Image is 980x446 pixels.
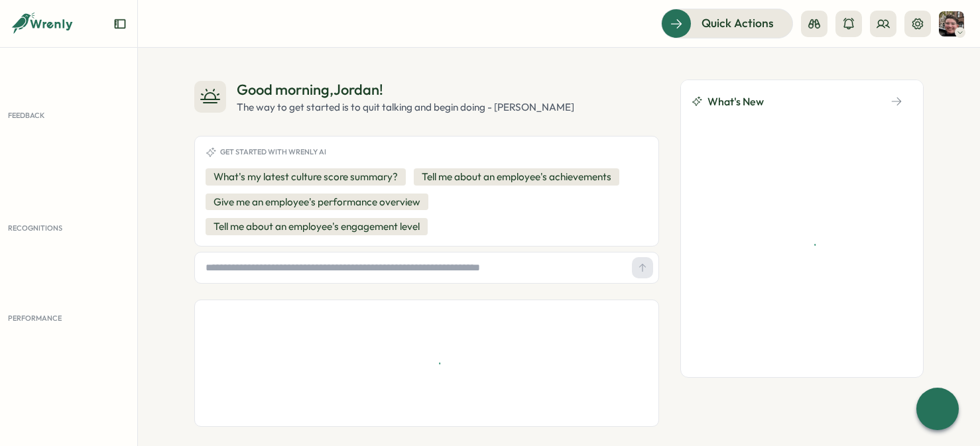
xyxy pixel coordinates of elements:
[220,148,326,156] span: Get started with Wrenly AI
[661,9,793,38] button: Quick Actions
[237,100,574,115] div: The way to get started is to quit talking and begin doing - [PERSON_NAME]
[113,17,127,30] button: Expand sidebar
[939,11,964,36] img: Jordan Marino
[206,218,428,235] button: Tell me about an employee's engagement level
[237,80,574,100] div: Good morning , Jordan !
[206,194,428,211] button: Give me an employee's performance overview
[414,168,619,186] button: Tell me about an employee's achievements
[702,15,774,32] span: Quick Actions
[707,93,764,110] span: What's New
[206,168,406,186] button: What's my latest culture score summary?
